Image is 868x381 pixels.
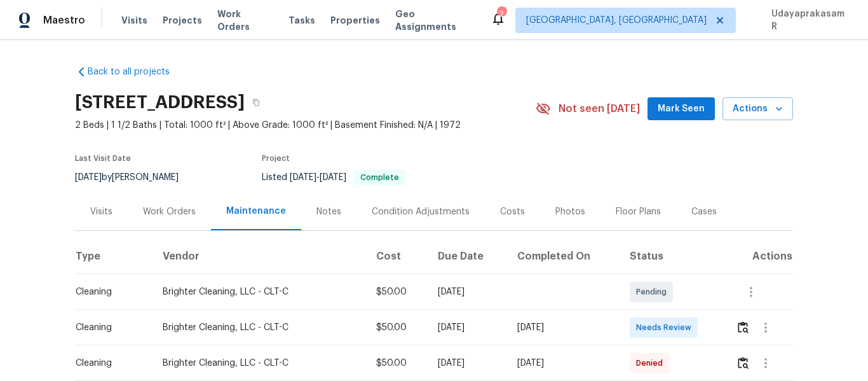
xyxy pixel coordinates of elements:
th: Completed On [507,239,620,274]
span: Listed [262,173,405,182]
div: Brighter Cleaning, LLC - CLT-C [163,321,356,334]
th: Due Date [428,239,507,274]
div: [DATE] [438,286,497,298]
img: Review Icon [738,357,749,369]
div: $50.00 [376,286,417,298]
div: Photos [555,205,585,218]
div: $50.00 [376,321,417,334]
div: Floor Plans [616,205,661,218]
th: Vendor [153,239,367,274]
span: Project [262,155,290,162]
button: Review Icon [736,348,750,378]
div: [DATE] [517,357,609,370]
span: [DATE] [75,173,102,182]
span: Denied [636,357,668,370]
span: Pending [636,286,672,298]
div: Brighter Cleaning, LLC - CLT-C [163,357,356,370]
span: Udayaprakasam R [766,8,849,33]
div: Visits [90,205,112,218]
div: Notes [316,205,341,218]
div: Cleaning [76,357,142,370]
div: [DATE] [438,357,497,370]
div: Cases [691,205,717,218]
span: Tasks [288,16,315,25]
th: Type [75,239,153,274]
span: Last Visit Date [75,155,131,162]
div: Cleaning [76,321,142,334]
div: Brighter Cleaning, LLC - CLT-C [163,286,356,298]
button: Copy Address [245,91,268,114]
span: [GEOGRAPHIC_DATA], [GEOGRAPHIC_DATA] [526,14,707,27]
span: Complete [355,174,404,181]
span: [DATE] [290,173,316,182]
span: Actions [733,101,783,117]
span: [DATE] [320,173,346,182]
span: Geo Assignments [395,8,475,33]
h2: [STREET_ADDRESS] [75,96,245,109]
a: Back to all projects [75,66,197,78]
span: 2 Beds | 1 1/2 Baths | Total: 1000 ft² | Above Grade: 1000 ft² | Basement Finished: N/A | 1972 [75,119,536,132]
div: Work Orders [143,205,196,218]
span: Needs Review [636,321,696,334]
span: Work Orders [217,8,273,33]
span: Mark Seen [658,101,705,117]
div: Maintenance [226,205,286,218]
th: Cost [366,239,427,274]
div: Cleaning [76,286,142,298]
div: [DATE] [517,321,609,334]
button: Actions [722,97,793,121]
span: Not seen [DATE] [559,102,640,115]
div: Condition Adjustments [372,205,470,218]
div: Costs [500,205,525,218]
img: Review Icon [738,321,749,333]
button: Mark Seen [648,97,715,121]
th: Status [620,239,726,274]
div: $50.00 [376,357,417,370]
button: Review Icon [736,312,750,343]
span: Projects [163,14,202,27]
span: Properties [330,14,380,27]
span: - [290,173,346,182]
div: [DATE] [438,321,497,334]
span: Visits [121,14,147,27]
div: by [PERSON_NAME] [75,170,194,185]
th: Actions [726,239,793,274]
div: 2 [497,8,506,20]
span: Maestro [43,14,85,27]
